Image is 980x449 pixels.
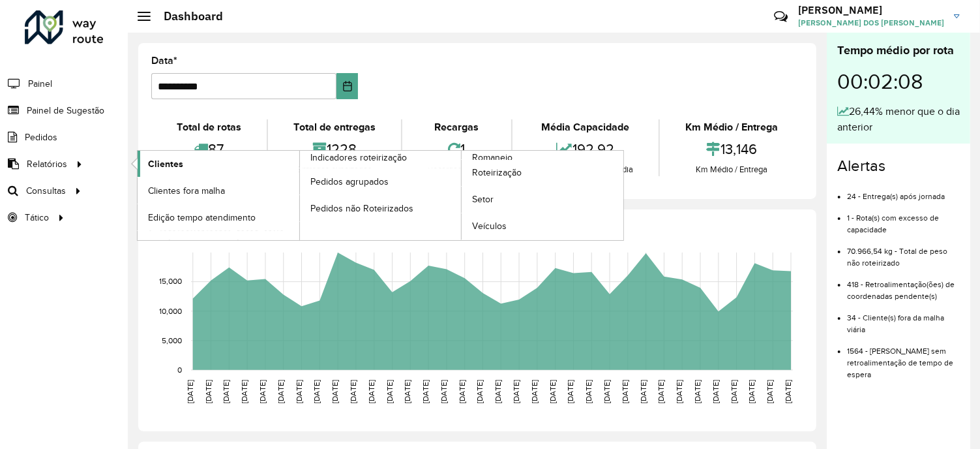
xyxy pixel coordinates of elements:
[837,42,960,59] div: Tempo médio por rota
[406,119,508,135] div: Recargas
[406,135,508,163] div: 1
[312,380,321,403] text: [DATE]
[657,380,666,403] text: [DATE]
[310,202,413,215] span: Pedidos não Roteirizados
[27,104,104,117] span: Painel de Sugestão
[837,59,960,104] div: 00:02:08
[472,166,522,179] span: Roteirização
[516,119,655,135] div: Média Capacidade
[663,119,800,135] div: Km Médio / Entrega
[159,277,182,286] text: 15,000
[711,380,720,403] text: [DATE]
[240,380,248,403] text: [DATE]
[28,77,52,91] span: Painel
[26,184,66,198] span: Consultas
[847,236,960,269] li: 70.966,54 kg - Total de peso não roteirizado
[765,380,774,403] text: [DATE]
[151,53,177,69] label: Data
[847,302,960,335] li: 34 - Cliente(s) fora da malha viária
[663,163,800,176] div: Km Médio / Entrega
[798,17,944,29] span: [PERSON_NAME] DOS [PERSON_NAME]
[271,135,398,163] div: 1228
[847,269,960,302] li: 418 - Retroalimentação(ões) de coordenadas pendente(s)
[639,380,647,403] text: [DATE]
[25,131,57,144] span: Pedidos
[584,380,593,403] text: [DATE]
[767,3,795,31] a: Contato Rápido
[530,380,539,403] text: [DATE]
[162,336,182,345] text: 5,000
[462,213,623,240] a: Veículos
[548,380,557,403] text: [DATE]
[621,380,629,403] text: [DATE]
[300,168,462,194] a: Pedidos agrupados
[271,119,398,135] div: Total de entregas
[385,380,394,403] text: [DATE]
[276,380,285,403] text: [DATE]
[663,135,800,163] div: 13,146
[472,151,512,164] span: Romaneio
[349,380,357,403] text: [DATE]
[403,380,411,403] text: [DATE]
[300,151,624,240] a: Romaneio
[295,380,303,403] text: [DATE]
[222,380,230,403] text: [DATE]
[798,4,944,16] h3: [PERSON_NAME]
[148,211,256,225] span: Edição tempo atendimento
[331,380,339,403] text: [DATE]
[258,380,267,403] text: [DATE]
[494,380,502,403] text: [DATE]
[421,380,430,403] text: [DATE]
[602,380,611,403] text: [DATE]
[148,157,183,171] span: Clientes
[847,335,960,380] li: 1564 - [PERSON_NAME] sem retroalimentação de tempo de espera
[837,104,960,135] div: 26,44% menor que o dia anterior
[567,380,575,403] text: [DATE]
[748,380,756,403] text: [DATE]
[177,365,182,374] text: 0
[27,157,67,171] span: Relatórios
[186,380,194,403] text: [DATE]
[138,151,462,240] a: Indicadores roteirização
[516,135,655,163] div: 192,92
[336,73,358,99] button: Choose Date
[148,184,225,198] span: Clientes fora malha
[784,380,792,403] text: [DATE]
[300,195,462,221] a: Pedidos não Roteirizados
[159,307,182,315] text: 10,000
[138,151,299,177] a: Clientes
[310,151,407,164] span: Indicadores roteirização
[472,193,494,206] span: Setor
[138,204,299,230] a: Edição tempo atendimento
[25,211,49,225] span: Tático
[458,380,466,403] text: [DATE]
[847,181,960,202] li: 24 - Entrega(s) após jornada
[675,380,683,403] text: [DATE]
[472,219,507,233] span: Veículos
[837,157,960,176] h4: Alertas
[462,187,623,213] a: Setor
[155,135,263,163] div: 87
[512,380,520,403] text: [DATE]
[155,119,263,135] div: Total de rotas
[310,175,389,189] span: Pedidos agrupados
[439,380,448,403] text: [DATE]
[730,380,738,403] text: [DATE]
[847,202,960,236] li: 1 - Rota(s) com excesso de capacidade
[204,380,213,403] text: [DATE]
[367,380,376,403] text: [DATE]
[151,9,223,23] h2: Dashboard
[138,178,299,204] a: Clientes fora malha
[693,380,702,403] text: [DATE]
[462,160,623,186] a: Roteirização
[476,380,484,403] text: [DATE]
